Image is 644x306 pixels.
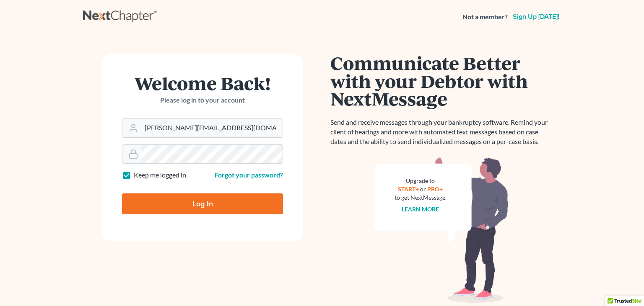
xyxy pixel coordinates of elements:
span: or [421,185,426,193]
p: Please log in to your account [122,95,283,105]
a: Sign up [DATE]! [511,13,561,20]
div: to get NextMessage. [395,193,447,202]
a: PRO+ [428,185,443,193]
a: Forgot your password? [215,171,283,179]
label: Keep me logged in [134,170,186,180]
img: nextmessage_bg-59042aed3d76b12b5cd301f8e5b87938c9018125f34e5fa2b7a6b67550977c72.svg [374,157,509,303]
p: Send and receive messages through your bankruptcy software. Remind your client of hearings and mo... [330,118,553,147]
h1: Communicate Better with your Debtor with NextMessage [330,54,553,108]
h1: Welcome Back! [122,74,283,92]
a: Learn more [402,206,439,213]
a: START+ [398,185,419,193]
input: Email Address [141,119,283,137]
input: Log In [122,193,283,214]
div: Upgrade to [395,177,447,185]
strong: Not a member? [462,12,508,22]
